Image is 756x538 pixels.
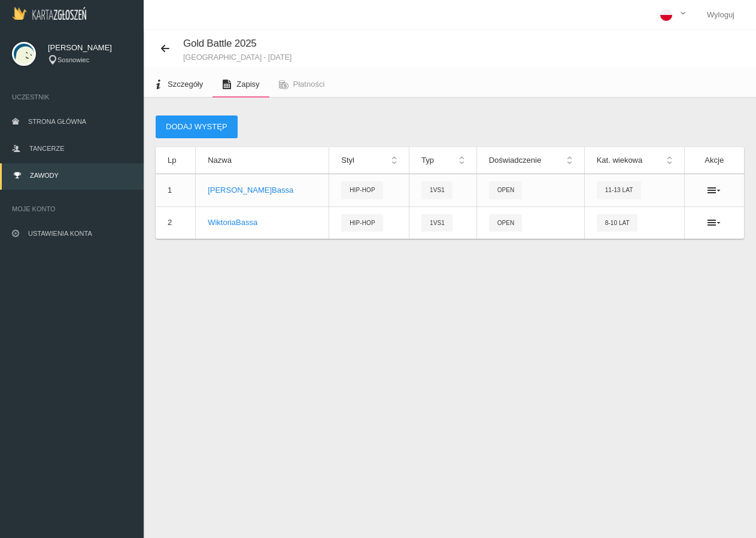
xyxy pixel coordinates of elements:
[48,42,132,54] span: [PERSON_NAME]
[421,181,453,199] span: 1vs1
[48,55,132,65] div: Sosnowiec
[12,42,36,66] img: svg
[156,115,238,138] button: Dodaj występ
[156,174,196,206] td: 1
[28,118,86,125] span: Strona główna
[12,91,132,103] span: Uczestnik
[183,53,292,61] small: [GEOGRAPHIC_DATA] - [DATE]
[183,38,257,49] span: Gold Battle 2025
[341,214,382,232] span: Hip-hop
[684,147,744,174] th: Akcje
[329,147,409,174] th: Styl
[28,230,92,237] span: Ustawienia konta
[489,181,523,199] span: Open
[293,80,325,89] span: Płatności
[212,71,269,98] a: Zapisy
[30,172,59,179] span: Zawody
[341,181,382,199] span: Hip-hop
[29,145,64,152] span: Tancerze
[597,214,637,232] span: 8-10 lat
[597,181,641,199] span: 11-13 lat
[409,147,477,174] th: Typ
[196,147,329,174] th: Nazwa
[421,214,453,232] span: 1vs1
[144,71,212,98] a: Szczegóły
[208,217,317,229] p: Wiktoria Bassa
[269,71,335,98] a: Płatności
[168,80,203,89] span: Szczegóły
[208,184,317,196] p: [PERSON_NAME] Bassa
[489,214,523,232] span: Open
[156,206,196,239] td: 2
[584,147,684,174] th: Kat. wiekowa
[236,80,259,89] span: Zapisy
[12,203,132,215] span: Moje konto
[156,147,196,174] th: Lp
[476,147,584,174] th: Doświadczenie
[12,7,86,20] img: Logo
